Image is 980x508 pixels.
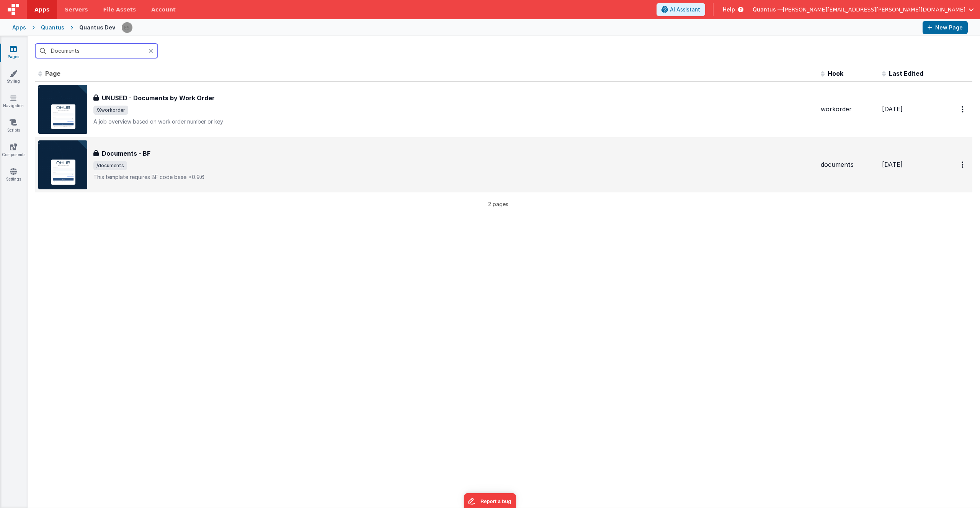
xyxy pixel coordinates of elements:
button: Quantus — [PERSON_NAME][EMAIL_ADDRESS][PERSON_NAME][DOMAIN_NAME] [753,6,974,13]
span: [DATE] [882,105,903,113]
button: New Page [923,21,968,34]
div: documents [821,160,876,169]
span: Help [723,6,735,13]
div: Quantus Dev [79,24,115,31]
button: Options [957,157,969,173]
span: Page [45,70,60,77]
span: Apps [34,6,49,13]
h3: UNUSED - Documents by Work Order [102,93,215,103]
span: [DATE] [882,161,903,168]
span: /Xworkorder [93,106,128,115]
span: AI Assistant [670,6,700,13]
span: Servers [65,6,88,13]
span: Quantus — [753,6,783,13]
span: File Assets [103,6,136,13]
input: Search pages, id's ... [35,44,158,58]
h3: Documents - BF [102,149,150,158]
div: Apps [12,24,26,31]
p: 2 pages [35,200,961,208]
p: A job overview based on work order number or key [93,118,815,125]
p: This template requires BF code base >0.9.6 [93,173,815,181]
span: Hook [828,70,843,77]
div: Quantus [41,24,64,31]
span: [PERSON_NAME][EMAIL_ADDRESS][PERSON_NAME][DOMAIN_NAME] [783,6,965,13]
button: AI Assistant [657,3,705,16]
span: Last Edited [889,70,923,77]
span: /documents [93,161,127,170]
img: 2445f8d87038429357ee99e9bdfcd63a [122,22,132,33]
button: Options [957,101,969,117]
div: workorder [821,105,876,114]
